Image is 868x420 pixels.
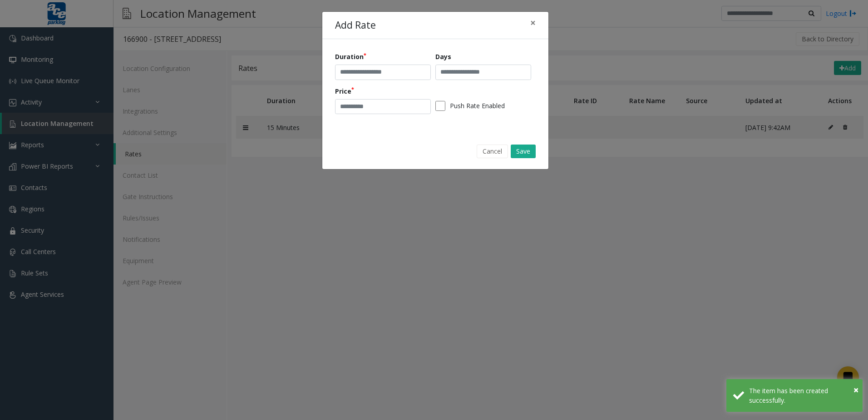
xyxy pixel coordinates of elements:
label: Duration [335,52,366,61]
div: The item has been created successfully. [749,386,856,405]
span: × [853,384,858,396]
label: Days [435,52,451,61]
label: Price [335,86,354,96]
button: Cancel [477,145,508,158]
button: Close [853,383,858,397]
span: × [530,16,536,29]
button: Save [511,145,536,158]
h4: Add Rate [335,18,376,33]
button: Close [524,12,542,34]
label: Push Rate Enabled [450,101,505,110]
